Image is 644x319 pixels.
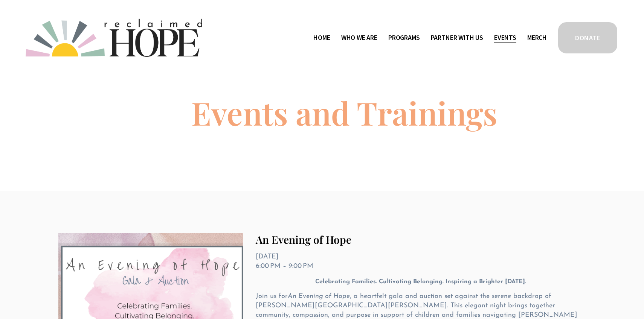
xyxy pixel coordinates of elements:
[431,32,483,44] a: folder dropdown
[256,263,281,270] time: 6:00 PM
[256,254,279,260] time: [DATE]
[313,32,330,44] a: Home
[431,32,483,43] span: Partner With Us
[557,21,618,55] a: DONATE
[315,279,526,285] strong: Celebrating Families. Cultivating Belonging. Inspiring a Brighter [DATE].
[26,19,202,57] img: Reclaimed Hope Initiative
[288,263,313,270] time: 9:00 PM
[388,32,420,44] a: folder dropdown
[494,32,516,44] a: Events
[288,293,350,300] em: An Evening of Hope
[191,97,497,128] h1: Events and Trainings
[527,32,547,44] a: Merch
[341,32,377,44] a: folder dropdown
[256,232,351,246] a: An Evening of Hope
[388,32,420,43] span: Programs
[341,32,377,43] span: Who We Are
